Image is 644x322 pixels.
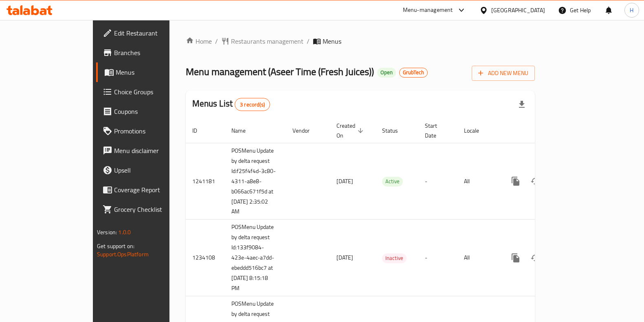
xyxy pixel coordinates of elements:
td: All [457,143,499,220]
span: Menu disclaimer [114,146,194,155]
h2: Menus List [192,98,270,111]
button: more [506,248,525,268]
span: 1.0.0 [118,227,131,238]
a: Menus [96,62,200,82]
span: Name [231,126,256,135]
li: / [307,36,310,46]
button: Change Status [525,248,545,268]
button: Add New Menu [472,66,535,81]
div: Active [382,177,403,187]
td: POSMenu Update by delta request Id:f25f4f4d-3c80-4311-a8e8-b066ac671f5d at [DATE] 2:35:02 AM [225,143,286,220]
a: Restaurants management [221,36,303,46]
div: [GEOGRAPHIC_DATA] [491,6,545,15]
span: Start Date [425,121,448,140]
span: Menus [323,36,341,46]
span: Get support on: [97,241,134,251]
span: Open [377,69,396,76]
div: Export file [512,95,532,114]
span: Upsell [114,165,194,175]
button: Change Status [525,171,545,191]
td: All [457,220,499,296]
span: Coupons [114,107,194,116]
a: Edit Restaurant [96,23,200,43]
span: [DATE] [336,252,353,263]
span: Edit Restaurant [114,28,194,38]
span: Menu management ( Aseer Time (Fresh Juices) ) [186,62,374,81]
span: H [630,6,633,15]
span: Promotions [114,126,194,136]
a: Coupons [96,102,200,121]
a: Grocery Checklist [96,200,200,219]
td: 1241181 [186,143,225,220]
th: Actions [499,118,591,143]
span: Choice Groups [114,87,194,97]
div: Menu-management [403,5,453,15]
span: Coverage Report [114,185,194,195]
a: Menu disclaimer [96,141,200,160]
div: Open [377,68,396,78]
span: Active [382,177,403,186]
span: Vendor [292,126,320,135]
span: Created On [336,121,366,140]
a: Promotions [96,121,200,141]
span: Menus [116,67,194,77]
span: ID [192,126,208,135]
a: Choice Groups [96,82,200,102]
span: Restaurants management [231,36,303,46]
span: GrubTech [400,69,427,76]
nav: breadcrumb [186,36,535,46]
span: Version: [97,227,117,238]
td: 1234108 [186,220,225,296]
div: Inactive [382,253,407,263]
span: Add New Menu [478,68,528,78]
td: - [418,220,457,296]
button: more [506,171,525,191]
a: Branches [96,43,200,62]
span: Branches [114,48,194,58]
span: Grocery Checklist [114,204,194,214]
td: - [418,143,457,220]
a: Support.OpsPlatform [97,249,149,260]
div: Total records count [235,98,270,111]
li: / [215,36,218,46]
a: Upsell [96,160,200,180]
a: Coverage Report [96,180,200,200]
span: Inactive [382,253,407,263]
span: [DATE] [336,176,353,187]
span: Status [382,126,409,135]
td: POSMenu Update by delta request Id:133f9084-423e-4aec-a7dd-ebeddd516bc7 at [DATE] 8:15:18 PM [225,220,286,296]
span: Locale [464,126,490,135]
span: 3 record(s) [235,101,270,109]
